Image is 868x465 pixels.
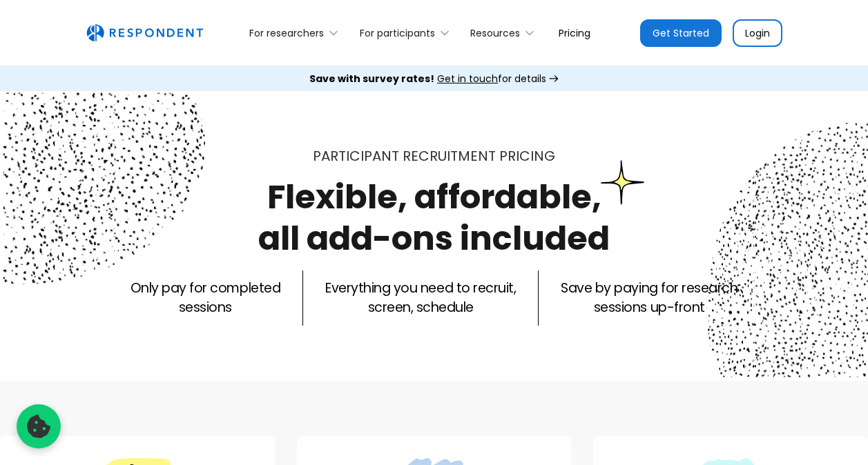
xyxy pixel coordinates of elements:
[86,24,203,42] img: Untitled UI logotext
[86,24,203,42] a: home
[499,146,555,166] span: PRICING
[561,279,737,317] p: Save by paying for research sessions up-front
[640,19,722,47] a: Get Started
[242,17,351,49] div: For researchers
[548,17,601,49] a: Pricing
[258,174,610,261] h1: Flexible, affordable, all add-ons included
[325,279,516,317] p: Everything you need to recruit, screen, schedule
[733,19,782,47] a: Login
[131,279,280,317] p: Only pay for completed sessions
[351,17,462,49] div: For participants
[313,146,496,166] span: Participant recruitment
[437,72,498,86] span: Get in touch
[309,72,546,86] div: for details
[249,26,324,40] div: For researchers
[470,26,520,40] div: Resources
[463,17,548,49] div: Resources
[360,26,435,40] div: For participants
[309,72,434,86] strong: Save with survey rates!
